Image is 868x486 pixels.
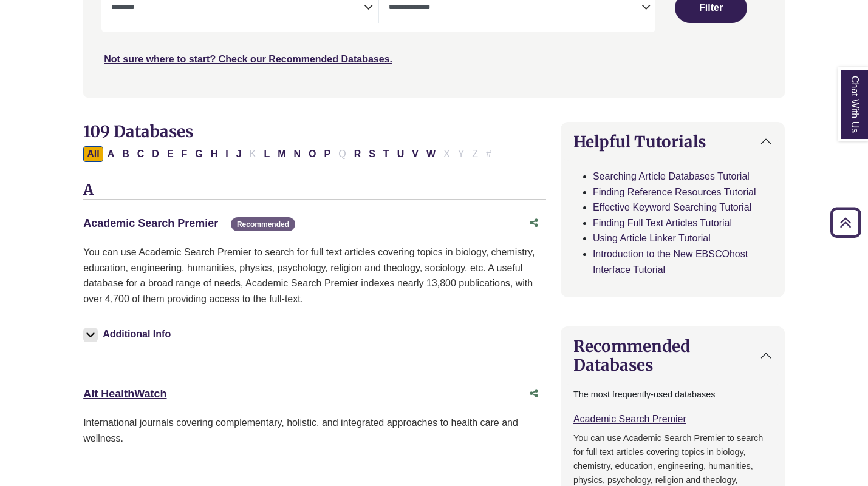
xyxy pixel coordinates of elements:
div: Alpha-list to filter by first letter of database name [83,148,496,158]
button: Share this database [522,382,546,405]
a: Back to Top [826,214,865,231]
button: Filter Results J [233,146,245,162]
button: Filter Results L [260,146,273,162]
button: Filter Results I [222,146,231,162]
a: Academic Search Premier [83,217,218,229]
span: 109 Databases [83,121,193,141]
button: Filter Results M [274,146,289,162]
button: Filter Results C [134,146,148,162]
button: Filter Results T [380,146,393,162]
button: Filter Results R [350,146,365,162]
button: Additional Info [83,326,174,343]
button: Filter Results A [104,146,118,162]
button: Filter Results D [148,146,163,162]
a: Finding Full Text Articles Tutorial [593,218,732,228]
a: Not sure where to start? Check our Recommended Databases. [104,54,392,64]
h3: A [83,181,546,200]
a: Finding Reference Resources Tutorial [593,187,756,197]
a: Searching Article Databases Tutorial [593,171,750,181]
button: Filter Results H [207,146,222,162]
button: All [83,146,103,162]
button: Helpful Tutorials [561,123,784,161]
button: Filter Results P [321,146,335,162]
button: Filter Results W [423,146,439,162]
button: Filter Results G [191,146,206,162]
a: Using Article Linker Tutorial [593,233,711,243]
button: Share this database [522,212,546,235]
button: Filter Results O [305,146,320,162]
p: The most frequently-used databases [573,388,772,402]
a: Academic Search Premier [573,414,686,424]
button: Filter Results F [178,146,191,162]
textarea: Search [389,4,641,13]
a: Alt HealthWatch [83,388,166,400]
p: You can use Academic Search Premier to search for full text articles covering topics in biology, ... [83,245,546,306]
button: Filter Results B [118,146,133,162]
button: Filter Results U [394,146,408,162]
button: Filter Results S [365,146,379,162]
button: Filter Results N [290,146,304,162]
p: International journals covering complementary, holistic, and integrated approaches to health care... [83,415,546,446]
button: Filter Results V [408,146,422,162]
span: Recommended [231,217,295,231]
a: Introduction to the New EBSCOhost Interface Tutorial [593,249,748,275]
button: Recommended Databases [561,327,784,384]
a: Effective Keyword Searching Tutorial [593,202,751,212]
textarea: Search [111,4,364,13]
button: Filter Results E [163,146,177,162]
